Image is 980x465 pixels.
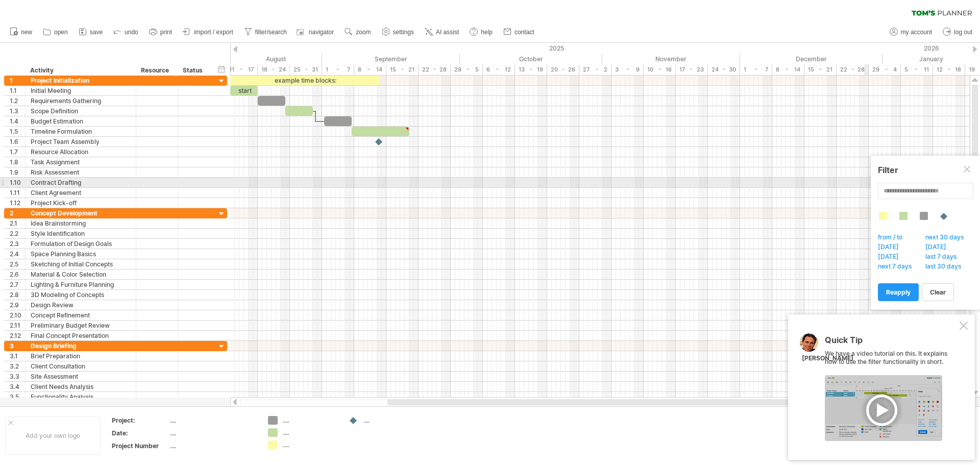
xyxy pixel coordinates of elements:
[342,26,374,39] a: zoom
[10,351,25,361] div: 3.1
[54,29,68,36] span: open
[514,29,534,36] span: contact
[924,262,968,273] span: last 30 days
[112,416,168,425] div: Project:
[283,416,338,425] div: ....
[283,428,338,437] div: ....
[309,29,334,36] span: navigator
[40,26,71,39] a: open
[146,26,175,39] a: print
[740,64,772,75] div: 1 - 7
[10,167,25,177] div: 1.9
[10,310,25,320] div: 2.10
[5,417,101,455] div: Add your own logo
[170,442,256,450] div: ....
[901,29,932,36] span: my account
[7,26,35,39] a: new
[31,249,131,259] div: Space Planning Basics
[31,239,131,249] div: Formulation of Design Goals
[31,208,131,218] div: Concept Development
[230,86,258,95] div: start
[111,26,141,39] a: undo
[878,283,919,301] a: reapply
[31,76,131,85] div: Project Initialization
[887,26,935,39] a: my account
[772,64,804,75] div: 8 - 14
[501,26,537,39] a: contact
[10,321,25,330] div: 2.11
[10,392,25,402] div: 3.5
[31,270,131,279] div: Material & Color Selection
[930,288,946,296] span: clear
[10,96,25,106] div: 1.2
[31,178,131,187] div: Contract Drafting
[924,253,964,263] span: last 7 days
[31,290,131,300] div: 3D Modeling of Concepts
[10,341,25,351] div: 3
[954,29,972,36] span: log out
[90,29,103,36] span: save
[31,137,131,146] div: Project Team Assembly
[21,29,32,36] span: new
[31,167,131,177] div: Risk Assessment
[483,64,515,75] div: 6 - 12
[31,86,131,95] div: Initial Meeting
[876,233,910,243] span: from / to
[515,64,547,75] div: 13 - 19
[295,26,337,39] a: navigator
[10,300,25,310] div: 2.9
[676,64,708,75] div: 17 - 23
[31,392,131,402] div: Functionality Analysis
[354,64,386,75] div: 8 - 14
[31,147,131,157] div: Resource Allocation
[31,361,131,371] div: Client Consultation
[460,54,602,64] div: October 2025
[258,64,290,75] div: 18 - 24
[170,429,256,437] div: ....
[10,229,25,238] div: 2.2
[10,106,25,116] div: 1.3
[940,26,975,39] a: log out
[547,64,579,75] div: 20 - 26
[31,331,131,340] div: Final Concept Presentation
[31,300,131,310] div: Design Review
[924,243,953,253] span: [DATE]
[436,29,459,36] span: AI assist
[922,283,954,301] a: clear
[10,249,25,259] div: 2.4
[10,218,25,228] div: 2.1
[876,262,919,273] span: next 7 days
[76,26,106,39] a: save
[10,208,25,218] div: 2
[170,416,256,425] div: ....
[10,239,25,249] div: 2.3
[31,382,131,391] div: Client Needs Analysis
[825,336,958,350] div: Quick Tip
[386,64,419,75] div: 15 - 21
[422,26,462,39] a: AI assist
[31,218,131,228] div: Idea Brainstorming
[241,26,290,39] a: filter/search
[10,361,25,371] div: 3.2
[31,372,131,381] div: Site Assessment
[933,64,965,75] div: 12 - 18
[322,64,354,75] div: 1 - 7
[125,29,138,36] span: undo
[363,416,419,425] div: ....
[10,76,25,85] div: 1
[393,29,414,36] span: settings
[31,280,131,289] div: Lighting & Furniture Planning
[31,127,131,136] div: Timeline Formulation
[322,54,460,64] div: September 2025
[10,127,25,136] div: 1.5
[112,429,168,437] div: Date:
[183,65,205,76] div: Status
[869,64,901,75] div: 29 - 4
[10,290,25,300] div: 2.8
[602,54,740,64] div: November 2025
[31,157,131,167] div: Task Assignment
[611,64,644,75] div: 3 - 9
[10,382,25,391] div: 3.4
[180,26,236,39] a: import / export
[10,157,25,167] div: 1.8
